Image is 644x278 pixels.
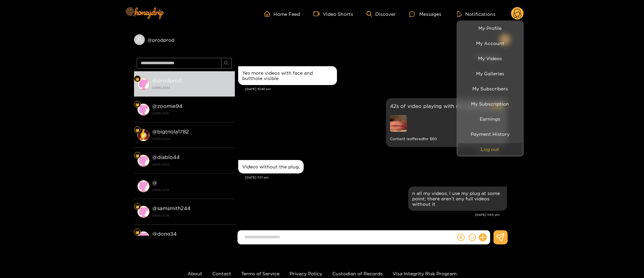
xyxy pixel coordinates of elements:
button: Log out [458,143,522,155]
a: My Subscription [458,98,522,110]
a: My Subscribers [458,83,522,94]
a: My Account [458,37,522,49]
a: Earnings [458,113,522,125]
a: Payment History [458,128,522,140]
a: My Galleries [458,68,522,79]
a: My Videos [458,52,522,64]
a: My Profile [458,22,522,34]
